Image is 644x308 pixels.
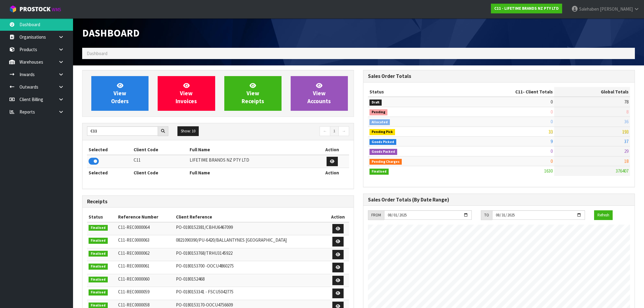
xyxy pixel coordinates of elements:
[118,224,149,230] span: C11-REC0000064
[176,237,287,243] span: 0821090390/PU-6420/BALLANTYNES [GEOGRAPHIC_DATA]
[176,276,205,282] span: PO-0180152468
[89,238,108,244] span: Finalised
[176,302,233,308] span: PO-0180153170-OOCU4756609
[132,145,188,155] th: Client Code
[624,99,628,105] span: 78
[19,5,51,13] span: ProStock
[481,210,492,220] div: TO
[132,155,188,168] td: C11
[118,302,149,308] span: C11-REC0000058
[224,76,282,111] a: ViewReceipts
[369,100,382,106] span: Draft
[368,87,455,97] th: Status
[551,148,553,154] span: 0
[89,289,108,296] span: Finalised
[87,51,107,56] span: Dashboard
[624,119,628,124] span: 36
[242,82,264,105] span: View Receipts
[626,109,628,115] span: 8
[320,126,330,136] a: ←
[87,199,349,205] h3: Receipts
[177,126,199,136] button: Show: 10
[87,212,117,222] th: Status
[327,212,349,222] th: Action
[624,138,628,144] span: 37
[176,263,234,269] span: PO-0180153700 -OOCU4860275
[117,212,174,222] th: Reference Number
[551,99,553,105] span: 0
[491,4,562,13] a: C11 - LIFETIME BRANDS NZ PTY LTD
[118,237,149,243] span: C11-REC0000063
[315,145,349,155] th: Action
[594,210,613,220] button: Refresh
[87,145,132,155] th: Selected
[369,169,389,175] span: Finalised
[111,82,129,105] span: View Orders
[132,168,188,178] th: Client Code
[89,277,108,283] span: Finalised
[158,76,215,111] a: ViewInvoices
[222,126,349,137] nav: Page navigation
[624,158,628,164] span: 18
[174,212,327,222] th: Client Reference
[118,263,149,269] span: C11-REC0000061
[368,197,630,203] h3: Sales Order Totals (By Date Range)
[176,289,233,295] span: PO-0180153341 - FSCU5042775
[369,149,397,155] span: Goods Packed
[554,87,630,97] th: Global Totals
[494,6,559,11] strong: C11 - LIFETIME BRANDS NZ PTY LTD
[89,225,108,231] span: Finalised
[89,251,108,257] span: Finalised
[118,276,149,282] span: C11-REC0000060
[330,126,339,136] a: 1
[291,76,348,111] a: ViewAccounts
[616,168,628,174] span: 376407
[188,168,315,178] th: Full Name
[91,76,149,111] a: ViewOrders
[622,129,628,135] span: 193
[188,145,315,155] th: Full Name
[87,168,132,178] th: Selected
[579,6,599,12] span: Salehaben
[52,7,61,12] small: WMS
[368,210,384,220] div: FROM
[9,5,17,13] img: cube-alt.png
[118,250,149,256] span: C11-REC0000062
[176,224,233,230] span: PO-0180152381/CBHU6467099
[315,168,349,178] th: Action
[551,109,553,115] span: 0
[369,139,396,145] span: Goods Picked
[455,87,555,97] th: - Client Totals
[307,82,331,105] span: View Accounts
[368,73,630,79] h3: Sales Order Totals
[338,126,349,136] a: →
[551,158,553,164] span: 0
[551,138,553,144] span: 9
[548,129,553,135] span: 33
[369,119,390,125] span: Allocated
[369,109,387,115] span: Pending
[369,159,402,165] span: Pending Charges
[87,126,158,136] input: Search clients
[188,155,315,168] td: LIFETIME BRANDS NZ PTY LTD
[176,82,197,105] span: View Invoices
[118,289,149,295] span: C11-REC0000059
[89,264,108,270] span: Finalised
[369,129,395,135] span: Pending Pick
[551,119,553,124] span: 0
[82,26,140,39] span: Dashboard
[600,6,633,12] span: [PERSON_NAME]
[544,168,553,174] span: 1630
[515,89,523,95] span: C11
[176,250,233,256] span: PO-0180153768/TRHU3145922
[624,148,628,154] span: 29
